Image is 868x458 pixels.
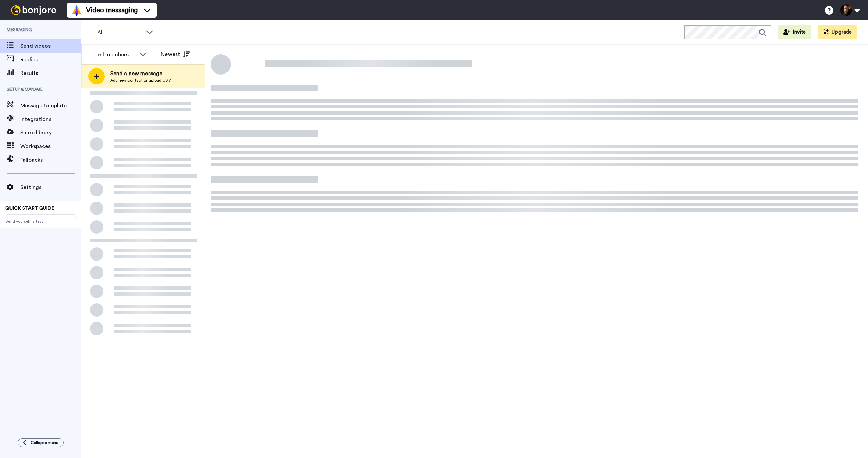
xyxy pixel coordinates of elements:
span: Integrations [20,115,81,123]
span: Send a new message [110,69,171,78]
span: Video messaging [86,5,138,15]
span: Collapse menu [31,440,58,445]
button: Invite [778,25,811,39]
button: Collapse menu [18,438,64,447]
span: Replies [20,56,81,64]
span: Settings [20,183,81,191]
span: Add new contact or upload CSV [110,78,171,83]
span: Workspaces [20,142,81,150]
span: Results [20,69,81,77]
img: vm-color.svg [71,5,82,16]
span: Message template [20,102,81,110]
span: Fallbacks [20,156,81,164]
span: Send videos [20,42,81,50]
span: Share library [20,129,81,137]
button: Upgrade [818,25,857,39]
span: Send yourself a test [5,218,76,224]
img: bj-logo-header-white.svg [8,5,59,15]
span: All [97,28,143,37]
button: Newest [156,47,195,61]
div: All members [98,50,136,59]
span: QUICK START GUIDE [5,206,54,211]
